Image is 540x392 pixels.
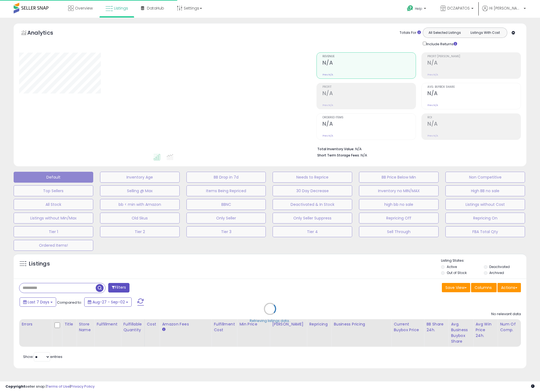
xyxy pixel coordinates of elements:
a: Terms of Use [47,384,70,389]
button: Tier 4 [273,226,352,237]
button: Old Skus [100,213,180,224]
span: Profit [PERSON_NAME] [427,55,521,58]
span: Overview [75,5,93,11]
span: Listings [114,5,128,11]
button: Listings without Min/Max [14,213,93,224]
button: Only Seller Suppress [273,213,352,224]
button: BB Drop in 7d [186,172,266,183]
button: Listings With Cost [465,29,505,36]
i: Get Help [407,5,414,12]
div: Include Returns [419,41,464,47]
button: Tier 1 [14,226,93,237]
button: high bb no sale [359,199,439,210]
button: Top Sellers [14,185,93,196]
span: N/A [361,153,367,158]
button: Ordered Items! [14,240,93,251]
span: Avg. Buybox Share [427,86,521,89]
button: Tier 2 [100,226,180,237]
b: Total Inventory Value: [317,147,354,151]
span: DataHub [147,5,164,11]
a: Privacy Policy [71,384,95,389]
div: Retrieving listings data.. [250,318,291,323]
a: Help [403,1,432,18]
button: Needs to Reprice [273,172,352,183]
small: Prev: N/A [427,134,438,137]
button: Repricing On [445,213,525,224]
button: Sell Through [359,226,439,237]
li: N/A [317,145,517,152]
button: Only Seller [186,213,266,224]
button: Items Being Repriced [186,185,266,196]
span: DCZAPATOS [447,5,470,11]
span: Hi [PERSON_NAME] [489,5,522,11]
h2: N/A [427,60,521,67]
button: BBNC [186,199,266,210]
button: Inventory Age [100,172,180,183]
button: Default [14,172,93,183]
button: All Selected Listings [424,29,465,36]
button: FBA Total Qty [445,226,525,237]
h2: N/A [322,60,416,67]
small: Prev: N/A [427,73,438,76]
b: Short Term Storage Fees: [317,153,360,158]
h2: N/A [427,121,521,128]
h2: N/A [322,121,416,128]
button: Repricing Off [359,213,439,224]
button: Listings without Cost [445,199,525,210]
button: bb < min with Amazon [100,199,180,210]
small: Prev: N/A [322,134,333,137]
span: ROI [427,116,521,119]
div: seller snap | | [5,384,95,389]
span: Profit [322,86,416,89]
small: Prev: N/A [427,104,438,107]
a: Hi [PERSON_NAME] [482,5,526,18]
button: 30 Day Decrease [273,185,352,196]
button: High BB no sale [445,185,525,196]
button: BB Price Below Min [359,172,439,183]
button: Non Competitive [445,172,525,183]
h2: N/A [427,90,521,98]
span: Revenue [322,55,416,58]
button: Tier 3 [186,226,266,237]
button: Selling @ Max [100,185,180,196]
button: All Stock [14,199,93,210]
span: Help [415,6,422,11]
small: Prev: N/A [322,73,333,76]
button: Inventory no MIN/MAX [359,185,439,196]
h2: N/A [322,90,416,98]
div: Totals For [400,30,421,35]
button: Deactivated & In Stock [273,199,352,210]
small: Prev: N/A [322,104,333,107]
strong: Copyright [5,384,25,389]
h5: Analytics [27,29,64,38]
span: Ordered Items [322,116,416,119]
